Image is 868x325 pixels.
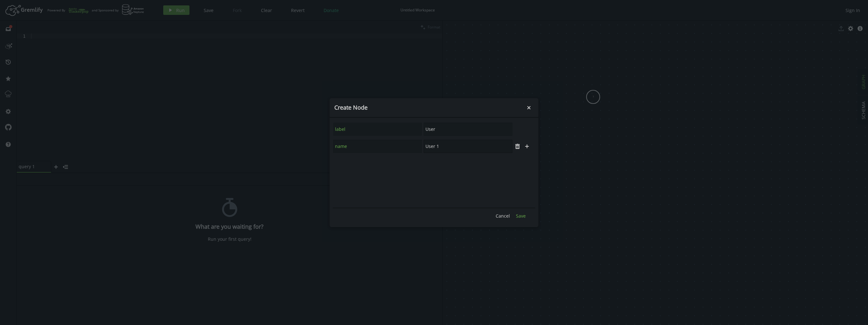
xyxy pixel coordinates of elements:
[334,104,524,111] h4: Create Node
[333,140,422,153] input: Property Name
[513,211,529,221] button: Save
[424,123,512,136] input: Property Value
[333,123,422,136] input: Property Name
[424,140,512,153] input: Property Value
[493,211,513,221] button: Cancel
[516,213,526,219] span: Save
[496,213,510,219] span: Cancel
[524,103,534,112] button: Close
